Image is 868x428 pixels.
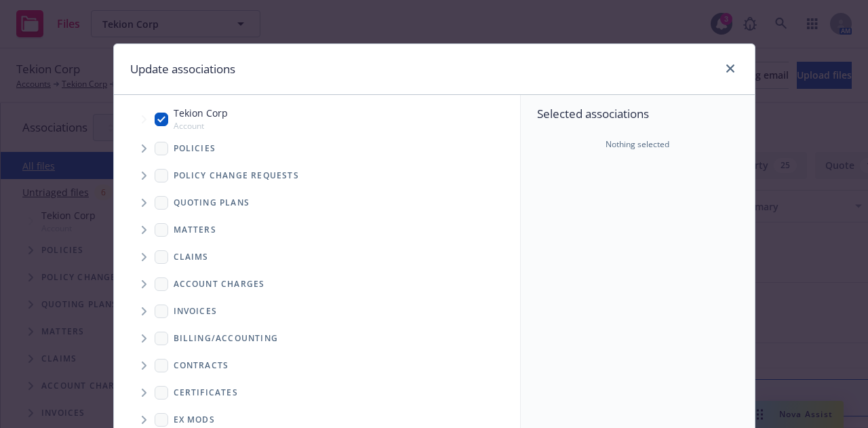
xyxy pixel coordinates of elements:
[174,172,299,180] span: Policy change requests
[174,199,250,207] span: Quoting plans
[130,60,235,78] h1: Update associations
[606,138,669,151] span: Nothing selected
[174,280,265,288] span: Account charges
[174,334,279,343] span: Billing/Accounting
[174,307,218,315] span: Invoices
[537,106,738,122] span: Selected associations
[722,60,738,77] a: close
[174,120,228,132] span: Account
[114,103,520,324] div: Tree Example
[174,144,216,153] span: Policies
[174,362,229,370] span: Contracts
[174,253,209,261] span: Claims
[174,389,238,397] span: Certificates
[174,106,228,120] span: Tekion Corp
[174,226,216,234] span: Matters
[174,416,215,424] span: Ex Mods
